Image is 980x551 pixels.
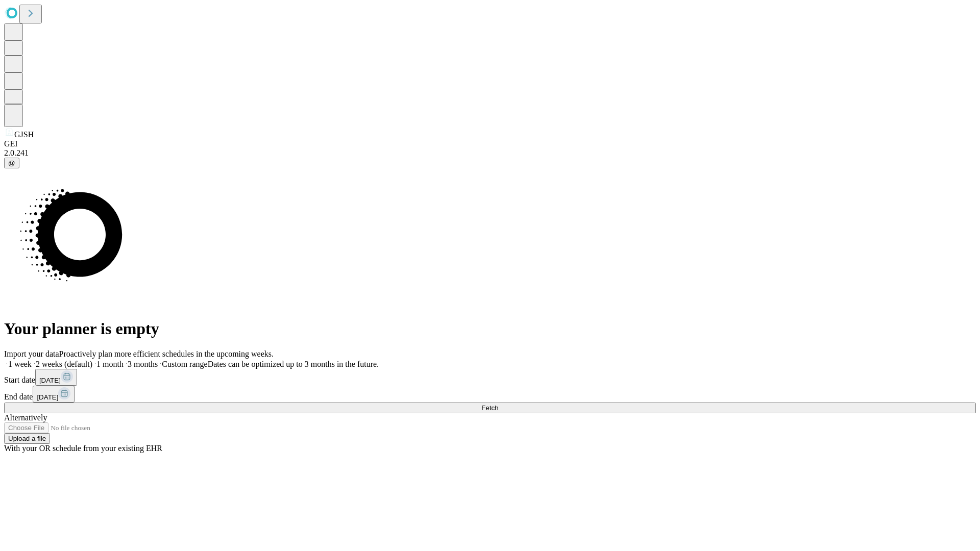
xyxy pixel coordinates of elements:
button: @ [4,158,19,168]
span: [DATE] [37,393,58,401]
span: 1 week [8,360,32,368]
div: End date [4,386,976,403]
button: Fetch [4,403,976,413]
button: Upload a file [4,433,50,444]
span: 1 month [96,360,124,368]
span: Alternatively [4,413,47,422]
span: 3 months [128,360,158,368]
span: Import your data [4,349,59,358]
span: [DATE] [39,377,61,384]
div: GEI [4,139,976,148]
div: Start date [4,369,976,386]
span: GJSH [14,130,34,139]
button: [DATE] [35,369,77,386]
span: With your OR schedule from your existing EHR [4,444,162,453]
button: [DATE] [33,386,75,403]
span: Dates can be optimized up to 3 months in the future. [208,360,379,368]
span: Proactively plan more efficient schedules in the upcoming weeks. [59,349,274,358]
span: Fetch [481,404,498,412]
h1: Your planner is empty [4,319,976,338]
span: @ [8,159,15,167]
span: 2 weeks (default) [36,360,92,368]
span: Custom range [162,360,207,368]
div: 2.0.241 [4,148,976,158]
